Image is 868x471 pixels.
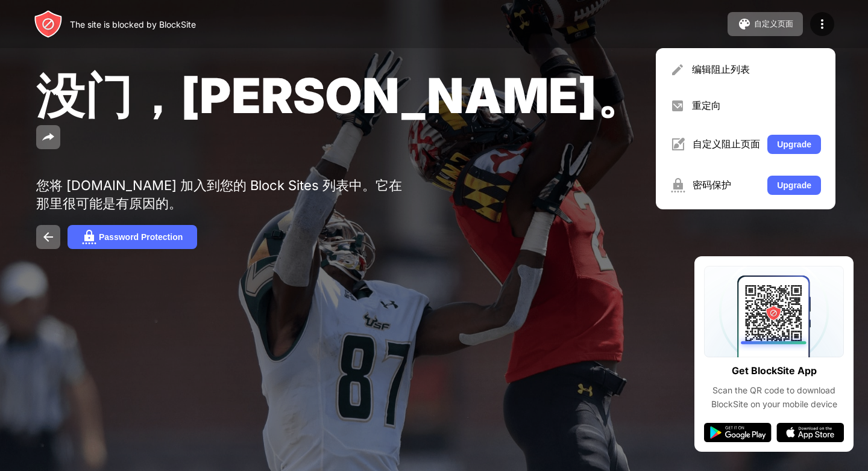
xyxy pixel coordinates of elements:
[767,135,821,154] button: Upgrade
[670,178,685,192] img: menu-password.svg
[670,63,685,77] img: menu-pencil.svg
[704,423,772,442] img: google-play.svg
[704,384,844,411] div: Scan the QR code to download BlockSite on your mobile device
[36,177,409,213] div: 您将 [DOMAIN_NAME] 加入到您的 Block Sites 列表中。它在那里很可能是有原因的。
[99,232,183,242] div: Password Protection
[767,176,821,195] button: Upgrade
[670,137,685,152] img: menu-customize.svg
[754,19,793,29] div: 自定义页面
[70,19,196,29] div: The site is blocked by BlockSite
[737,17,752,31] img: pallet.svg
[815,17,829,31] img: menu-icon.svg
[732,362,817,380] div: Get BlockSite App
[670,99,685,113] img: menu-redirect.svg
[692,63,821,76] div: 编辑阻止列表
[776,423,844,442] img: app-store.svg
[36,66,645,125] span: 没门，[PERSON_NAME]。
[34,10,63,38] img: header-logo.svg
[82,230,96,244] img: password.svg
[41,130,55,144] img: share.svg
[693,179,760,192] div: 密码保护
[692,99,821,112] div: 重定向
[693,138,760,151] div: 自定义阻止页面
[41,230,55,244] img: back.svg
[68,225,197,249] button: Password Protection
[728,12,803,36] button: 自定义页面
[36,319,321,457] iframe: Banner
